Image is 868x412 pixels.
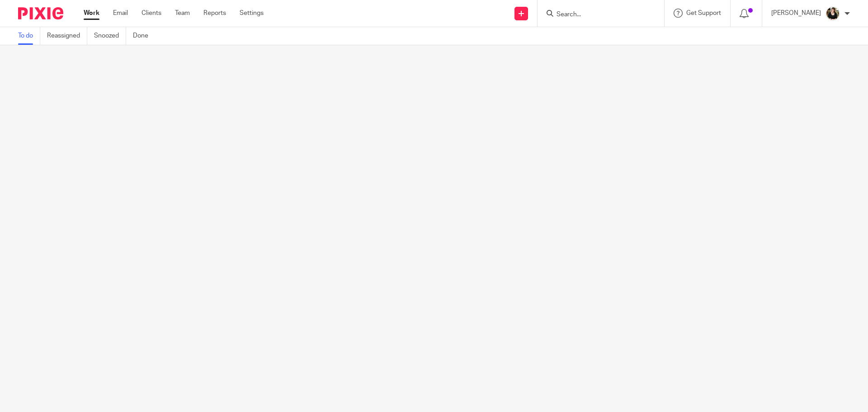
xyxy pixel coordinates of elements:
[203,9,226,18] a: Reports
[94,27,126,45] a: Snoozed
[133,27,155,45] a: Done
[175,9,190,18] a: Team
[771,9,821,18] p: [PERSON_NAME]
[556,11,637,19] input: Search
[686,10,721,16] span: Get Support
[18,7,63,19] img: Pixie
[18,27,40,45] a: To do
[84,9,99,18] a: Work
[240,9,264,18] a: Settings
[113,9,128,18] a: Email
[142,9,161,18] a: Clients
[826,6,840,21] img: Helen%20Campbell.jpeg
[47,27,87,45] a: Reassigned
